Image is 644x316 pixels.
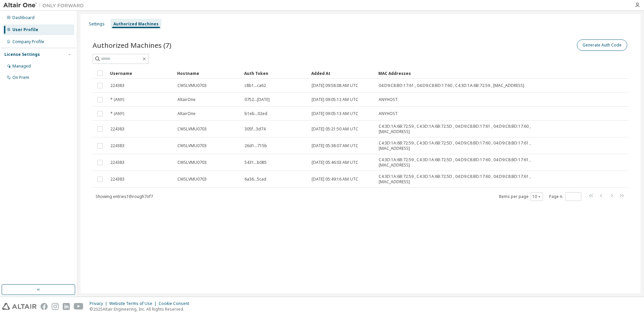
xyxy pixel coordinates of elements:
[4,52,40,57] div: License Settings
[245,111,267,116] span: b1eb...02ed
[177,83,207,88] span: CWSLVMU0703
[110,143,124,148] span: 224383
[245,126,266,132] span: 305f...3d74
[379,83,524,88] span: 04:D9:C8:BD:17:61 , 04:D9:C8:BD:17:60 , C4:3D:1A:6B:72:59 , [MAC_ADDRESS]
[177,111,196,116] span: AltairOne
[74,303,84,310] img: youtube.svg
[93,40,171,50] span: Authorized Machines (7)
[90,306,193,312] p: © 2025 Altair Engineering, Inc. All Rights Reserved.
[12,64,31,69] div: Managed
[89,21,105,27] div: Settings
[245,160,267,165] span: 5431...b085
[109,301,159,306] div: Website Terms of Use
[245,83,266,88] span: c8b1...ca62
[177,143,207,148] span: CWSLVMU0703
[312,160,358,165] span: [DATE] 05:46:03 AM UTC
[96,194,153,199] span: Showing entries 1 through 7 of 7
[379,174,558,185] span: C4:3D:1A:6B:72:59 , C4:3D:1A:6B:72:5D , 04:D9:C8:BD:17:60 , 04:D9:C8:BD:17:61 , [MAC_ADDRESS]
[110,68,172,79] div: Username
[12,39,44,44] div: Company Profile
[41,303,48,310] img: facebook.svg
[52,303,59,310] img: instagram.svg
[244,68,306,79] div: Auth Token
[577,39,627,51] button: Generate Auth Code
[110,160,124,165] span: 224383
[110,83,124,88] span: 224383
[177,97,196,102] span: AltairOne
[63,303,70,310] img: linkedin.svg
[12,15,35,20] div: Dashboard
[113,21,159,27] div: Authorized Machines
[12,75,29,80] div: On Prem
[499,192,543,201] span: Items per page
[177,177,207,182] span: CWSLVMU0703
[245,177,266,182] span: 6a36...5cad
[2,303,37,310] img: altair_logo.svg
[312,177,358,182] span: [DATE] 05:49:16 AM UTC
[532,194,541,199] button: 10
[110,97,124,102] span: * (ANY)
[379,97,398,102] span: ANYHOST
[3,2,87,9] img: Altair One
[312,83,358,88] span: [DATE] 09:58:08 AM UTC
[311,68,373,79] div: Added At
[90,301,109,306] div: Privacy
[379,124,558,134] span: C4:3D:1A:6B:72:59 , C4:3D:1A:6B:72:5D , 04:D9:C8:BD:17:61 , 04:D9:C8:BD:17:60 , [MAC_ADDRESS]
[245,97,270,102] span: 0752...[DATE]
[549,192,581,201] span: Page n.
[245,143,267,148] span: 26d1...715b
[177,160,207,165] span: CWSLVMU0703
[379,157,558,168] span: C4:3D:1A:6B:72:59 , C4:3D:1A:6B:72:5D , 04:D9:C8:BD:17:60 , 04:D9:C8:BD:17:61 , [MAC_ADDRESS]
[110,126,124,132] span: 224383
[378,68,558,79] div: MAC Addresses
[177,68,239,79] div: Hostname
[312,143,358,148] span: [DATE] 05:38:07 AM UTC
[312,111,358,116] span: [DATE] 09:05:13 AM UTC
[177,126,207,132] span: CWSLVMU0703
[379,111,398,116] span: ANYHOST
[110,111,124,116] span: * (ANY)
[12,27,38,32] div: User Profile
[379,140,558,151] span: C4:3D:1A:6B:72:59 , C4:3D:1A:6B:72:5D , 04:D9:C8:BD:17:60 , 04:D9:C8:BD:17:61 , [MAC_ADDRESS]
[159,301,193,306] div: Cookie Consent
[312,126,358,132] span: [DATE] 05:21:50 AM UTC
[110,177,124,182] span: 224383
[312,97,358,102] span: [DATE] 09:05:12 AM UTC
